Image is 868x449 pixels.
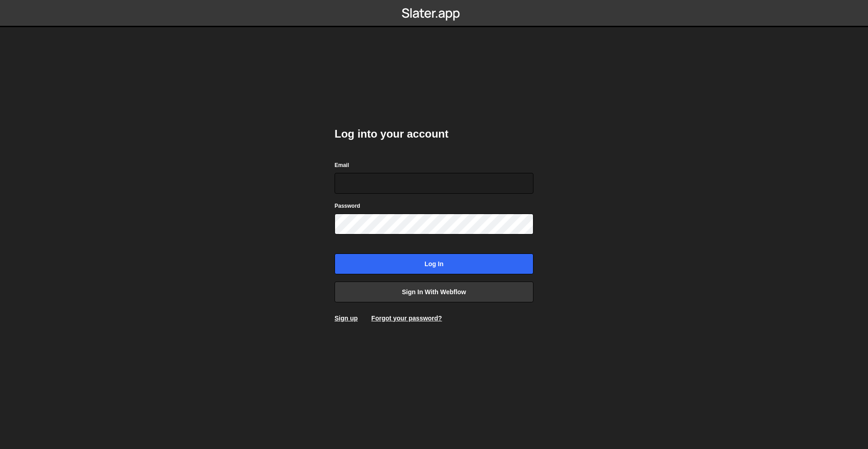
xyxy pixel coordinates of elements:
[335,161,349,170] label: Email
[335,315,358,322] a: Sign up
[335,282,533,302] a: Sign in with Webflow
[371,315,442,322] a: Forgot your password?
[335,253,533,274] input: Log in
[335,127,533,141] h2: Log into your account
[335,201,360,210] label: Password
